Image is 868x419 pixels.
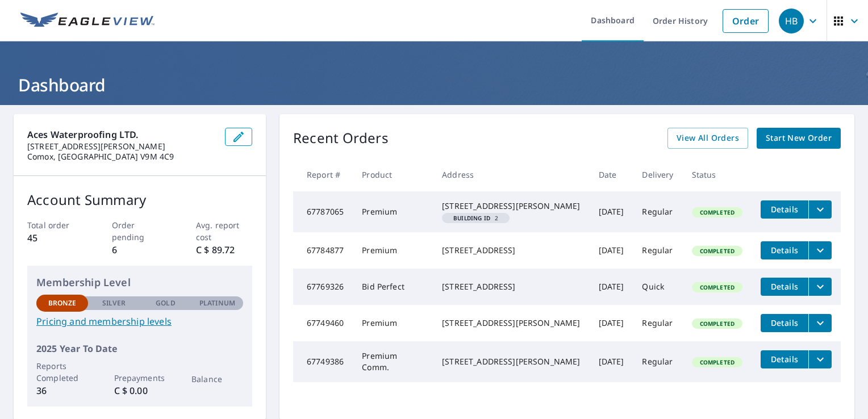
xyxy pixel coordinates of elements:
td: 67787065 [293,191,353,232]
button: filesDropdownBtn-67769326 [808,278,832,296]
div: HB [779,9,804,33]
span: Completed [693,358,741,366]
th: Delivery [633,158,682,191]
p: Aces Waterproofing LTD. [27,128,216,141]
button: filesDropdownBtn-67787065 [808,200,832,219]
th: Product [353,158,433,191]
span: Details [767,317,802,328]
td: 67769326 [293,269,353,305]
p: Reports Completed [36,360,88,384]
p: Platinum [199,298,235,308]
th: Status [683,158,752,191]
td: Premium [353,191,433,232]
td: Premium Comm. [353,341,433,382]
p: C $ 0.00 [114,384,166,397]
td: [DATE] [590,269,633,305]
span: Details [767,354,802,364]
button: detailsBtn-67784877 [761,241,808,259]
td: [DATE] [590,305,633,341]
button: detailsBtn-67749386 [761,350,808,368]
span: View All Orders [677,131,739,145]
p: Order pending [112,219,168,243]
span: Completed [693,247,741,255]
th: Report # [293,158,353,191]
p: Avg. report cost [196,219,252,243]
div: [STREET_ADDRESS][PERSON_NAME] [442,356,580,367]
th: Address [433,158,589,191]
p: 2025 Year To Date [36,342,243,355]
em: Building ID [453,215,490,221]
div: [STREET_ADDRESS][PERSON_NAME] [442,317,580,329]
p: [STREET_ADDRESS][PERSON_NAME] [27,141,216,152]
div: [STREET_ADDRESS] [442,281,580,292]
p: C $ 89.72 [196,243,252,257]
p: Recent Orders [293,128,389,149]
button: detailsBtn-67749460 [761,314,808,332]
div: [STREET_ADDRESS][PERSON_NAME] [442,200,580,212]
p: 45 [27,231,84,245]
td: Premium [353,305,433,341]
span: Details [767,281,802,292]
p: Total order [27,219,84,231]
th: Date [590,158,633,191]
td: [DATE] [590,341,633,382]
span: Completed [693,208,741,216]
td: 67784877 [293,232,353,269]
p: 6 [112,243,168,257]
span: Details [767,204,802,215]
p: Account Summary [27,190,252,210]
p: Balance [191,373,243,385]
td: Regular [633,305,682,341]
a: Pricing and membership levels [36,315,243,328]
p: Prepayments [114,372,166,384]
td: Regular [633,232,682,269]
p: Comox, [GEOGRAPHIC_DATA] V9M 4C9 [27,152,216,162]
span: Start New Order [766,131,832,145]
td: Regular [633,341,682,382]
p: Membership Level [36,275,243,290]
p: Gold [156,298,175,308]
a: Order [723,9,769,33]
span: 2 [446,215,505,221]
span: Completed [693,320,741,328]
p: Bronze [48,298,77,308]
span: Completed [693,283,741,291]
a: Start New Order [757,128,841,149]
button: filesDropdownBtn-67749386 [808,350,832,368]
button: filesDropdownBtn-67784877 [808,241,832,259]
td: Bid Perfect [353,269,433,305]
td: 67749460 [293,305,353,341]
img: EV Logo [20,12,155,30]
td: [DATE] [590,191,633,232]
span: Details [767,245,802,255]
h1: Dashboard [14,73,854,97]
td: 67749386 [293,341,353,382]
p: Silver [102,298,126,308]
button: detailsBtn-67769326 [761,278,808,296]
div: [STREET_ADDRESS] [442,245,580,256]
button: filesDropdownBtn-67749460 [808,314,832,332]
td: Regular [633,191,682,232]
p: 36 [36,384,88,397]
a: View All Orders [667,128,748,149]
td: Quick [633,269,682,305]
td: Premium [353,232,433,269]
button: detailsBtn-67787065 [761,200,808,219]
td: [DATE] [590,232,633,269]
